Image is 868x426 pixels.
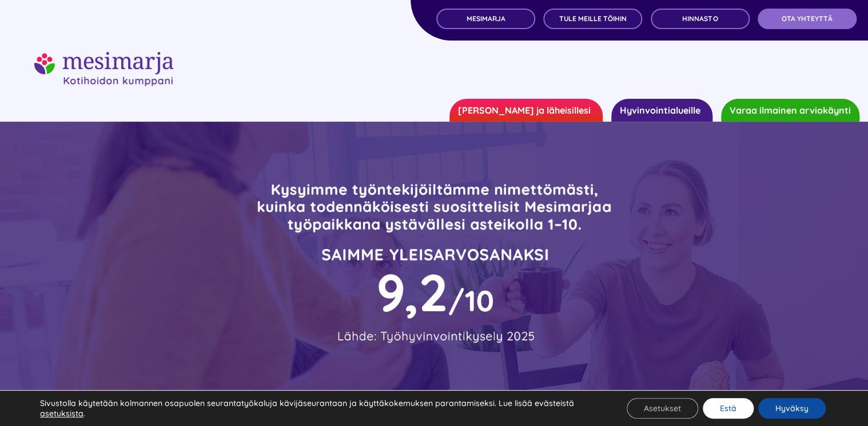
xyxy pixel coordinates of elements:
[543,9,642,29] a: TULE MEILLE TÖIHIN
[651,9,750,29] a: Hinnasto
[436,9,535,29] a: MESIMARJA
[758,398,826,419] button: Hyväksy
[34,52,173,86] img: Mesimarjasi Kotihoidon kumppani
[782,15,833,23] span: OTA YHTEYTTÄ
[721,99,859,122] a: Varaa ilmainen arviokäynti
[466,15,505,23] span: MESIMARJA
[559,15,627,23] span: TULE MEILLE TÖIHIN
[449,99,603,122] a: [PERSON_NAME] ja läheisillesi
[627,398,698,419] button: Asetukset
[40,408,83,419] button: asetuksista
[611,99,712,122] a: Hyvinvointialueille
[758,9,857,29] a: OTA YHTEYTTÄ
[682,15,718,23] span: Hinnasto
[34,50,173,65] a: mesimarjasi
[40,398,598,419] p: Sivustolla käytetään kolmannen osapuolen seurantatyökaluja kävijäseurantaan ja käyttäkokemuksen p...
[703,398,754,419] button: Estä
